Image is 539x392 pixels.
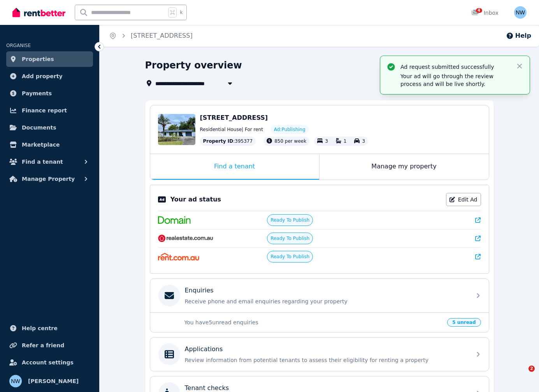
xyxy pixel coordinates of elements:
nav: Breadcrumb [100,25,202,47]
a: EnquiriesReceive phone and email enquiries regarding your property [150,279,489,312]
a: Finance report [6,103,93,118]
span: 5 unread [447,318,481,327]
span: 4 [476,8,482,13]
div: Inbox [471,9,499,17]
img: Nicole Welch [9,375,22,387]
button: Help [506,31,531,40]
span: Manage Property [22,174,75,184]
span: Find a tenant [22,157,63,166]
span: ORGANISE [6,43,31,48]
a: [STREET_ADDRESS] [131,32,193,39]
p: Applications [185,345,223,354]
span: Ready To Publish [270,235,309,241]
span: k [180,9,183,16]
button: Find a tenant [6,154,93,170]
a: Add property [6,68,93,84]
img: Rent.com.au [158,253,200,261]
a: Edit Ad [446,193,481,206]
a: Account settings [6,355,93,370]
p: Receive phone and email enquiries regarding your property [185,297,467,305]
img: RealEstate.com.au [158,234,214,242]
span: Ready To Publish [270,217,309,223]
span: Property ID [203,138,234,144]
span: Properties [22,54,54,64]
span: 3 [362,138,365,144]
span: Ready To Publish [270,254,309,260]
p: Your ad status [170,195,221,204]
div: : 395377 [200,136,256,146]
span: Help centre [22,324,58,333]
div: Manage my property [320,154,489,180]
span: Documents [22,123,56,132]
img: RentBetter [12,7,65,18]
span: Marketplace [22,140,60,149]
p: Your ad will go through the review process and will be live shortly. [400,72,509,88]
p: You have 5 unread enquiries [184,318,443,326]
span: Add property [22,72,63,81]
p: Review information from potential tenants to assess their eligibility for renting a property [185,356,467,364]
p: Ad request submitted successfully [400,63,509,71]
a: Refer a friend [6,338,93,353]
span: Payments [22,89,52,98]
span: 1 [344,138,347,144]
span: 2 [528,366,535,372]
span: [STREET_ADDRESS] [200,114,268,121]
a: Properties [6,51,93,67]
h1: Property overview [145,59,242,72]
span: 3 [325,138,328,144]
img: Nicole Welch [514,6,527,19]
a: Documents [6,120,93,135]
a: Marketplace [6,137,93,152]
button: Manage Property [6,171,93,187]
div: Find a tenant [150,154,319,180]
span: Refer a friend [22,341,64,350]
img: Domain.com.au [158,216,191,224]
span: [PERSON_NAME] [28,376,79,386]
a: Payments [6,86,93,101]
p: Enquiries [185,286,214,295]
span: Finance report [22,106,67,115]
span: Ad: Publishing [274,126,305,133]
iframe: Intercom live chat [513,366,531,384]
a: Help centre [6,320,93,336]
span: Account settings [22,358,74,367]
a: ApplicationsReview information from potential tenants to assess their eligibility for renting a p... [150,338,489,371]
span: 850 per week [274,138,306,144]
span: Residential House | For rent [200,126,263,133]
